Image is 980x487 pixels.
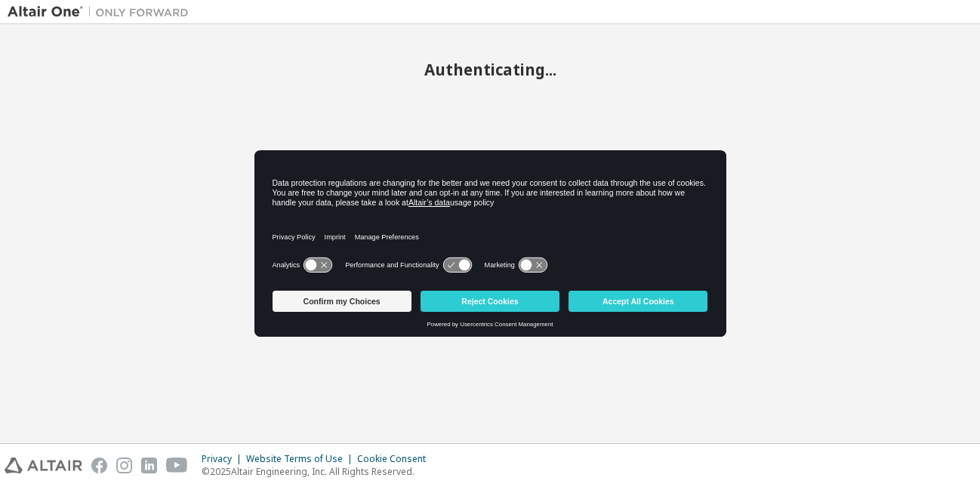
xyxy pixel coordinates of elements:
div: Privacy [202,453,246,465]
h2: Authenticating... [8,60,972,79]
div: Cookie Consent [357,453,435,465]
div: Website Terms of Use [246,453,357,465]
img: altair_logo.svg [5,458,82,473]
p: © 2025 Altair Engineering, Inc. All Rights Reserved. [202,465,435,478]
img: linkedin.svg [141,458,157,473]
img: Altair One [8,5,196,20]
img: instagram.svg [116,458,132,473]
img: facebook.svg [91,458,107,473]
img: youtube.svg [166,458,188,473]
